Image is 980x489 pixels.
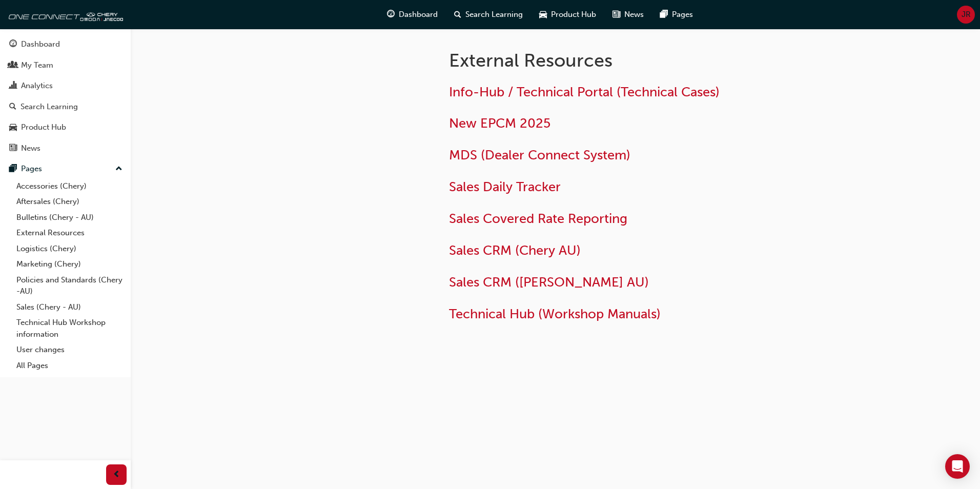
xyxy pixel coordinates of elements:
a: Accessories (Chery) [12,178,127,194]
button: Pages [4,159,127,178]
span: search-icon [9,103,16,112]
div: Dashboard [21,38,60,50]
a: Sales Covered Rate Reporting [449,211,627,227]
span: news-icon [9,144,17,153]
div: Analytics [21,80,53,92]
a: Aftersales (Chery) [12,194,127,210]
span: chart-icon [9,81,17,91]
div: Open Intercom Messenger [945,454,970,479]
span: car-icon [539,8,547,21]
a: Policies and Standards (Chery -AU) [12,272,127,299]
span: Product Hub [551,9,596,21]
a: pages-iconPages [652,4,701,25]
a: search-iconSearch Learning [446,4,531,25]
a: Dashboard [4,35,127,54]
img: oneconnect [5,4,123,25]
span: guage-icon [9,40,17,49]
a: Sales (Chery - AU) [12,299,127,315]
span: News [624,9,644,21]
span: guage-icon [387,8,395,21]
a: MDS (Dealer Connect System) [449,147,630,163]
a: User changes [12,342,127,358]
span: search-icon [454,8,461,21]
a: Marketing (Chery) [12,256,127,272]
a: Sales CRM ([PERSON_NAME] AU) [449,274,649,290]
button: DashboardMy TeamAnalyticsSearch LearningProduct HubNews [4,33,127,159]
span: people-icon [9,61,17,70]
a: Product Hub [4,118,127,137]
a: Analytics [4,76,127,95]
a: Sales Daily Tracker [449,179,561,195]
a: New EPCM 2025 [449,115,550,131]
a: guage-iconDashboard [379,4,446,25]
div: Product Hub [21,121,66,133]
div: News [21,142,40,154]
span: pages-icon [660,8,668,21]
a: Search Learning [4,97,127,116]
span: JR [962,9,971,21]
a: Technical Hub (Workshop Manuals) [449,306,661,322]
span: news-icon [612,8,620,21]
span: Search Learning [465,9,523,21]
button: JR [957,6,975,24]
div: Search Learning [21,101,78,113]
span: Dashboard [399,9,438,21]
div: Pages [21,163,42,175]
a: Sales CRM (Chery AU) [449,242,581,258]
a: Logistics (Chery) [12,241,127,257]
a: My Team [4,56,127,75]
a: External Resources [12,225,127,241]
a: Technical Hub Workshop information [12,315,127,342]
a: Info-Hub / Technical Portal (Technical Cases) [449,84,720,100]
h1: External Resources [449,49,785,72]
a: News [4,139,127,158]
span: pages-icon [9,165,17,174]
span: Pages [672,9,693,21]
a: car-iconProduct Hub [531,4,604,25]
span: up-icon [115,162,122,176]
span: prev-icon [113,468,120,481]
div: My Team [21,59,53,71]
a: Bulletins (Chery - AU) [12,210,127,226]
span: car-icon [9,123,17,132]
a: news-iconNews [604,4,652,25]
a: All Pages [12,358,127,374]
